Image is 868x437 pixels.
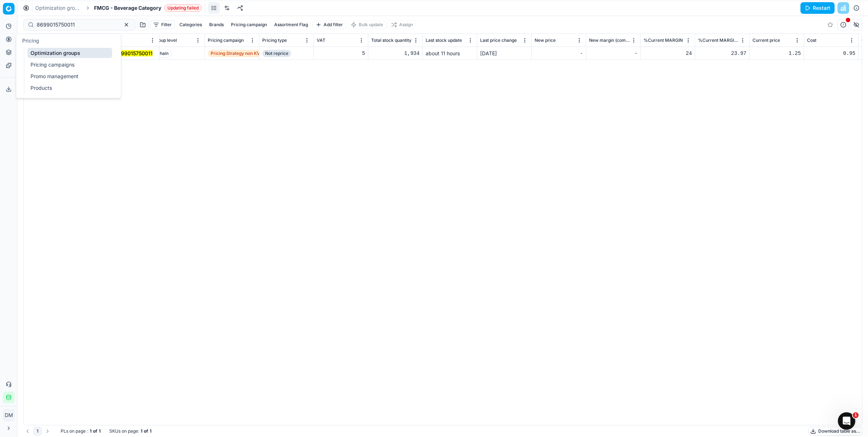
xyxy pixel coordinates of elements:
[312,20,346,29] button: Add filter
[262,50,291,57] span: Not reprice
[23,427,32,436] button: Go to previous page
[177,20,205,29] button: Categories
[28,60,112,70] a: Pricing campaigns
[28,48,112,58] a: Optimization groups
[644,37,683,43] span: %Current MARGIN
[208,50,264,57] span: Pricing Strategy non KVI
[262,37,287,43] span: Pricing type
[43,427,52,436] button: Go to next page
[93,428,97,434] strong: of
[3,409,15,421] button: DM
[99,428,101,434] strong: 1
[61,428,86,434] span: PLs on page
[644,50,692,57] div: 24
[150,20,175,29] button: Filter
[753,37,780,43] span: Current price
[61,428,101,434] div: :
[90,428,92,434] strong: 1
[535,37,556,43] span: New price
[164,4,202,12] span: Updating failed
[153,49,172,58] span: Chain
[535,50,583,57] div: -
[371,37,411,43] span: Total stock quantity
[22,37,39,44] span: Pricing
[371,50,419,57] div: 1,934
[698,37,739,43] span: %Current MARGIN without VAT
[808,427,862,436] button: Download table as...
[3,410,14,421] span: DM
[853,412,859,418] span: 1
[838,412,855,430] iframe: Intercom live chat
[114,50,153,56] mark: 8699015750011
[28,83,112,93] a: Products
[388,20,416,29] button: Assign
[271,20,311,29] button: Assortment Flag
[807,37,816,43] span: Cost
[317,37,325,43] span: VAT
[33,427,42,436] button: 1
[698,50,746,57] div: 23.97
[150,428,151,434] strong: 1
[108,50,153,57] button: pl_8699015750011
[153,37,177,43] span: Group level
[348,20,386,29] button: Bulk update
[144,428,148,434] strong: of
[807,50,855,57] div: 0.95
[589,37,630,43] span: New margin (common), %
[208,37,244,43] span: Pricing campaign
[109,428,139,434] span: SKUs on page :
[480,50,497,56] span: [DATE]
[108,50,153,57] span: pl_
[426,50,460,56] span: about 11 hours
[206,20,227,29] button: Brands
[94,4,202,12] span: FMCG - Beverage CategoryUpdating failed
[37,21,116,28] input: Search by SKU or title
[228,20,270,29] button: Pricing campaign
[28,71,112,81] a: Promo management
[35,4,82,12] a: Optimization groups
[589,50,637,57] div: -
[35,4,202,12] nav: breadcrumb
[141,428,142,434] strong: 1
[480,37,517,43] span: Last price change
[317,50,365,57] div: 5
[94,4,161,12] span: FMCG - Beverage Category
[426,37,462,43] span: Last stock update
[800,2,835,14] button: Restart
[23,427,52,436] nav: pagination
[753,50,801,57] div: 1.25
